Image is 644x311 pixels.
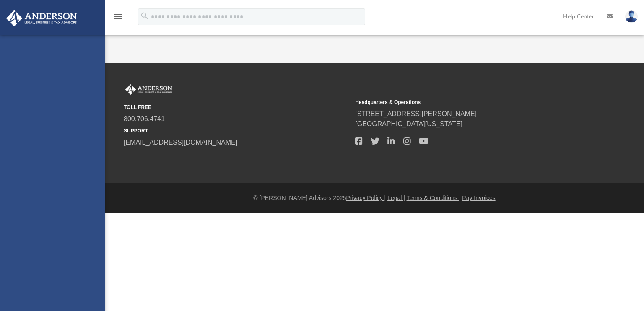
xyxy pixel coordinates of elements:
[462,194,495,201] a: Pay Invoices
[105,194,644,202] div: © [PERSON_NAME] Advisors 2025
[124,127,349,135] small: SUPPORT
[124,139,237,146] a: [EMAIL_ADDRESS][DOMAIN_NAME]
[113,12,123,22] i: menu
[407,194,461,201] a: Terms & Conditions |
[124,104,349,111] small: TOLL FREE
[113,16,123,22] a: menu
[355,110,477,117] a: [STREET_ADDRESS][PERSON_NAME]
[124,84,174,95] img: Anderson Advisors Platinum Portal
[140,11,149,21] i: search
[355,98,581,106] small: Headquarters & Operations
[4,10,80,26] img: Anderson Advisors Platinum Portal
[625,10,638,23] img: User Pic
[124,115,165,122] a: 800.706.4741
[355,120,462,127] a: [GEOGRAPHIC_DATA][US_STATE]
[387,194,405,201] a: Legal |
[346,194,386,201] a: Privacy Policy |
